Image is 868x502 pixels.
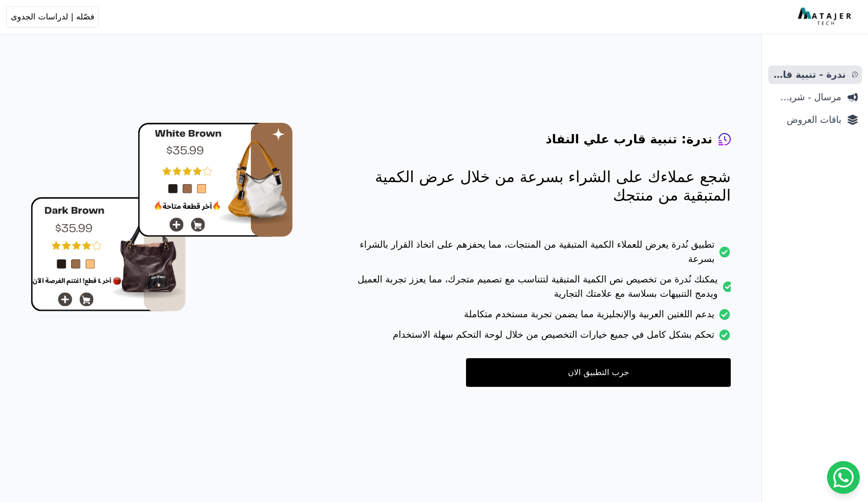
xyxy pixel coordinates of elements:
button: فصّله | لدراسات الجدوى [6,6,99,28]
a: جرب التطبيق الان [466,358,731,387]
span: ندرة - تنبية قارب علي النفاذ [772,68,846,82]
li: تحكم بشكل كامل في جميع خيارات التخصيص من خلال لوحة التحكم سهلة الاستخدام [334,328,731,348]
span: مرسال - شريط دعاية [772,90,841,104]
li: يدعم اللغتين العربية والإنجليزية مما يضمن تجربة مستخدم متكاملة [334,307,731,328]
img: hero [31,123,293,312]
li: يمكنك نُدرة من تخصيص نص الكمية المتبقية لتتناسب مع تصميم متجرك، مما يعزز تجربة العميل ويدمج التنب... [334,272,731,307]
img: MatajerTech Logo [798,8,854,26]
li: تطبيق نُدرة يعرض للعملاء الكمية المتبقية من المنتجات، مما يحفزهم على اتخاذ القرار بالشراء بسرعة [334,237,731,272]
span: باقات العروض [772,113,841,127]
p: شجع عملاءك على الشراء بسرعة من خلال عرض الكمية المتبقية من منتجك [334,168,731,205]
h4: ندرة: تنبية قارب علي النفاذ [545,131,712,147]
span: فصّله | لدراسات الجدوى [11,11,94,23]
